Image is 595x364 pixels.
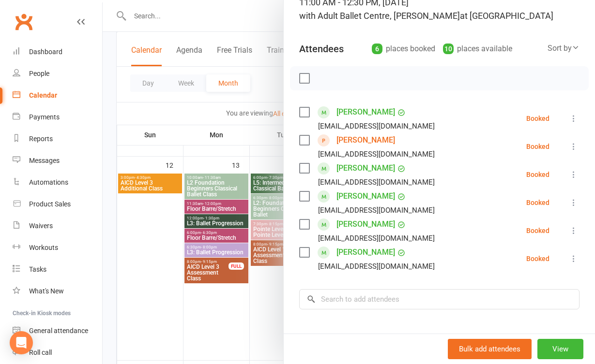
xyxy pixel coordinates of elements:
[12,10,36,34] a: Clubworx
[318,120,435,132] div: [EMAIL_ADDRESS][DOMAIN_NAME]
[299,11,460,21] span: with Adult Ballet Centre, [PERSON_NAME]
[29,327,88,335] div: General attendance
[318,260,435,273] div: [EMAIL_ADDRESS][DOMAIN_NAME]
[29,200,71,208] div: Product Sales
[13,106,102,128] a: Payments
[13,150,102,172] a: Messages
[336,189,395,204] a: [PERSON_NAME]
[13,342,102,364] a: Roll call
[318,176,435,189] div: [EMAIL_ADDRESS][DOMAIN_NAME]
[526,115,549,122] div: Booked
[29,91,57,99] div: Calendar
[29,349,52,356] div: Roll call
[372,42,435,56] div: places booked
[526,171,549,178] div: Booked
[526,255,549,262] div: Booked
[336,104,395,120] a: [PERSON_NAME]
[336,160,395,176] a: [PERSON_NAME]
[299,42,344,56] div: Attendees
[318,232,435,245] div: [EMAIL_ADDRESS][DOMAIN_NAME]
[13,172,102,193] a: Automations
[13,128,102,150] a: Reports
[13,259,102,280] a: Tasks
[299,289,580,309] input: Search to add attendees
[318,148,435,160] div: [EMAIL_ADDRESS][DOMAIN_NAME]
[29,265,46,273] div: Tasks
[336,245,395,260] a: [PERSON_NAME]
[29,113,60,121] div: Payments
[29,157,60,164] div: Messages
[10,331,33,354] div: Open Intercom Messenger
[29,178,68,186] div: Automations
[29,222,53,230] div: Waivers
[537,339,583,359] button: View
[336,132,395,148] a: [PERSON_NAME]
[13,280,102,302] a: What's New
[318,204,435,217] div: [EMAIL_ADDRESS][DOMAIN_NAME]
[448,339,532,359] button: Bulk add attendees
[13,320,102,342] a: General attendance kiosk mode
[29,244,58,251] div: Workouts
[13,41,102,63] a: Dashboard
[13,193,102,215] a: Product Sales
[13,237,102,259] a: Workouts
[336,217,395,232] a: [PERSON_NAME]
[372,44,382,54] div: 6
[443,42,512,56] div: places available
[29,48,62,56] div: Dashboard
[13,85,102,106] a: Calendar
[13,215,102,237] a: Waivers
[29,135,53,143] div: Reports
[460,11,553,21] span: at [GEOGRAPHIC_DATA]
[29,70,49,77] div: People
[526,227,549,234] div: Booked
[548,42,580,55] div: Sort by
[29,287,64,295] div: What's New
[13,63,102,85] a: People
[526,199,549,206] div: Booked
[443,44,454,54] div: 10
[526,143,549,150] div: Booked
